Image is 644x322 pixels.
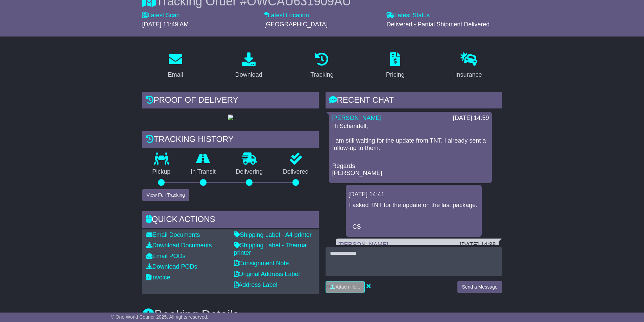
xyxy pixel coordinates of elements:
p: Delivered [273,168,319,176]
p: Delivering [226,168,273,176]
p: Regards, [PERSON_NAME] [332,155,488,177]
h3: Booking Details [142,308,502,322]
p: In Transit [181,168,226,176]
button: Send a Message [457,281,502,293]
label: Latest Location [264,12,309,19]
div: [DATE] 14:38 [460,241,496,249]
span: © One World Courier 2025. All rights reserved. [111,314,209,320]
a: Insurance [451,50,486,82]
a: Shipping Label - A4 printer [234,231,312,238]
a: Download [231,50,267,82]
div: [DATE] 14:41 [349,191,479,198]
a: Download PODs [146,263,197,270]
span: Delivered - Partial Shipment Delivered [386,21,490,28]
a: Pricing [382,50,409,82]
div: Tracking history [142,131,319,149]
label: Latest Status [386,12,430,19]
a: Invoice [146,274,170,281]
a: Consignment Note [234,260,289,267]
span: [GEOGRAPHIC_DATA] [264,21,328,28]
div: Insurance [455,70,482,79]
p: Pickup [142,168,181,176]
a: Email PODs [146,253,186,259]
a: Shipping Label - Thermal printer [234,242,308,256]
div: Quick Actions [142,211,319,229]
img: GetPodImage [228,115,233,120]
div: Proof of Delivery [142,92,319,110]
button: View Full Tracking [142,189,189,201]
a: Download Documents [146,242,212,249]
a: Address Label [234,281,278,288]
div: Download [235,70,262,79]
p: Hi Schandell, I am still waiting for the update from TNT. I already sent a follow-up to them. [332,123,488,152]
div: Email [168,70,183,79]
a: Email [163,50,187,82]
span: [DATE] 11:49 AM [142,21,189,28]
a: [PERSON_NAME] [332,115,382,121]
label: Latest Scan [142,12,180,19]
p: I asked TNT for the update on the last package. _CS [349,202,478,231]
a: Original Address Label [234,271,300,277]
div: [DATE] 14:59 [453,115,489,122]
a: Email Documents [146,231,200,238]
div: Pricing [386,70,405,79]
a: Tracking [306,50,338,82]
a: [PERSON_NAME] [338,241,388,248]
div: RECENT CHAT [326,92,502,110]
div: Tracking [310,70,333,79]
